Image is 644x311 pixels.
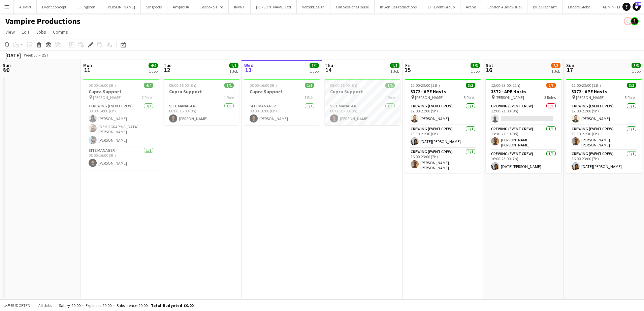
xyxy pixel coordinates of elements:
[471,63,480,68] span: 3/3
[83,79,159,170] app-job-card: 08:00-16:00 (8h)4/4Cupra Support [PERSON_NAME]2 RolesCrewing (Event Crew)3/308:00-14:00 (6h)[PERS...
[482,0,527,13] button: London AudioVisual
[2,66,11,74] span: 10
[164,79,239,125] div: 08:00-16:00 (8h)1/1Cupra Support1 RoleSite Manager1/108:00-16:00 (8h)[PERSON_NAME]
[151,303,193,308] span: Total Budgeted £0.00
[633,3,641,11] a: 108
[566,125,642,150] app-card-role: Crewing (Event Crew)1/113:30-21:30 (8h)[PERSON_NAME] [PERSON_NAME]
[72,0,101,13] button: Lillingston
[144,83,153,88] span: 4/4
[93,95,122,100] span: [PERSON_NAME]
[486,150,561,173] app-card-role: Crewing (Event Crew)1/116:00-23:00 (7h)[DATE][PERSON_NAME]
[310,69,319,74] div: 1 Job
[491,83,520,88] span: 12:00-23:00 (11h)
[164,62,171,68] span: Tue
[631,17,639,25] app-user-avatar: Ash Grimmer
[36,29,46,35] span: Jobs
[466,83,475,88] span: 3/3
[324,66,333,74] span: 14
[405,89,481,95] h3: 3372 - APE Hosts
[565,66,574,74] span: 17
[37,303,53,308] span: All jobs
[14,0,37,13] button: ADMIN
[101,0,141,13] button: [PERSON_NAME]
[495,95,524,100] span: [PERSON_NAME]
[422,0,460,13] button: LIT Event Group
[566,62,574,68] span: Sun
[627,83,636,88] span: 3/3
[169,83,196,88] span: 08:00-16:00 (8h)
[5,29,15,35] span: View
[597,0,633,13] button: ADMIN - LEAVE
[244,79,320,125] app-job-card: 08:00-16:00 (8h)1/1Cupra Support1 RoleSite Manager1/108:00-16:00 (8h)[PERSON_NAME]
[304,95,314,100] span: 1 Role
[224,95,234,100] span: 1 Role
[22,53,39,58] span: Week 33
[5,16,80,26] h1: Vampire Productions
[229,69,238,74] div: 1 Job
[89,83,116,88] span: 08:00-16:00 (8h)
[330,83,357,88] span: 08:00-16:00 (8h)
[486,102,561,125] app-card-role: Crewing (Event Crew)0/112:00-21:00 (9h)
[562,0,597,13] button: Encore Global
[486,125,561,150] app-card-role: Crewing (Event Crew)1/113:30-21:30 (8h)[PERSON_NAME] [PERSON_NAME]
[3,28,18,36] a: View
[224,83,234,88] span: 1/1
[244,62,254,68] span: Wed
[251,0,297,13] button: [PERSON_NAME] Ltd
[385,95,395,100] span: 1 Role
[37,0,72,13] button: Event concept
[164,102,239,125] app-card-role: Site Manager1/108:00-16:00 (8h)[PERSON_NAME]
[167,0,195,13] button: Ampix UK
[83,147,159,170] app-card-role: Site Manager1/108:00-16:00 (8h)[PERSON_NAME]
[53,29,68,35] span: Comms
[485,66,493,74] span: 16
[310,63,319,68] span: 1/1
[5,52,21,59] div: [DATE]
[464,95,475,100] span: 3 Roles
[551,63,560,68] span: 2/3
[3,302,31,309] button: Budgeted
[83,102,159,147] app-card-role: Crewing (Event Crew)3/308:00-14:00 (6h)[PERSON_NAME][DEMOGRAPHIC_DATA][PERSON_NAME][PERSON_NAME]
[243,66,254,74] span: 13
[544,95,556,100] span: 3 Roles
[149,69,158,74] div: 1 Job
[390,63,399,68] span: 1/1
[195,0,229,13] button: Bespoke-Hire
[415,95,444,100] span: [PERSON_NAME]
[635,2,641,6] span: 108
[471,69,480,74] div: 1 Job
[325,89,400,95] h3: Cupra Support
[527,0,562,13] button: Blue Elephant
[22,29,29,35] span: Edit
[576,95,605,100] span: [PERSON_NAME]
[405,79,481,173] div: 12:00-23:00 (11h)3/33372 - APE Hosts [PERSON_NAME]3 RolesCrewing (Event Crew)1/112:00-21:00 (9h)[...
[164,89,239,95] h3: Cupra Support
[305,83,314,88] span: 1/1
[149,63,158,68] span: 4/4
[250,83,277,88] span: 08:00-16:00 (8h)
[229,0,251,13] button: INVNT
[82,66,92,74] span: 11
[83,89,159,95] h3: Cupra Support
[297,0,330,13] button: VortekDesign
[83,62,92,68] span: Mon
[325,102,400,125] app-card-role: Site Manager1/108:00-16:00 (8h)[PERSON_NAME]
[163,66,171,74] span: 12
[566,79,642,173] app-job-card: 12:00-23:00 (11h)3/33372 - APE Hosts [PERSON_NAME]3 RolesCrewing (Event Crew)1/112:00-21:00 (9h)[...
[385,83,395,88] span: 1/1
[19,28,32,36] a: Edit
[59,303,193,308] div: Salary £0.00 + Expenses £0.00 + Subsistence £0.00 =
[486,79,561,173] app-job-card: 12:00-23:00 (11h)2/33372 - APE Hosts [PERSON_NAME]3 RolesCrewing (Event Crew)0/112:00-21:00 (9h) ...
[229,63,238,68] span: 1/1
[460,0,482,13] button: Arena
[3,62,11,68] span: Sun
[330,0,375,13] button: Old Sessions House
[325,79,400,125] app-job-card: 08:00-16:00 (8h)1/1Cupra Support1 RoleSite Manager1/108:00-16:00 (8h)[PERSON_NAME]
[405,148,481,173] app-card-role: Crewing (Event Crew)1/116:00-23:00 (7h)[PERSON_NAME] [PERSON_NAME]
[566,150,642,173] app-card-role: Crewing (Event Crew)1/116:00-23:00 (7h)[DATE][PERSON_NAME]
[625,95,636,100] span: 3 Roles
[405,102,481,125] app-card-role: Crewing (Event Crew)1/112:00-21:00 (9h)[PERSON_NAME]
